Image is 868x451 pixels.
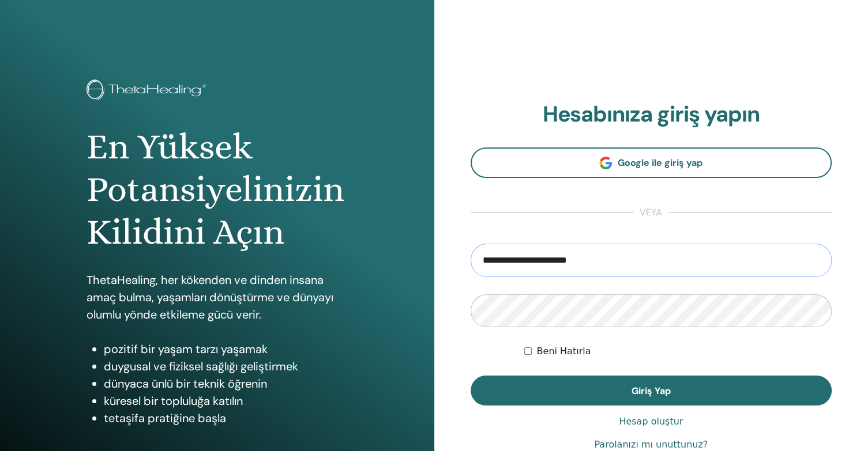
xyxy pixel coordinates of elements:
[104,392,347,410] li: küresel bir topluluğa katılın
[471,376,832,405] button: Giriş Yap
[104,410,347,427] li: tetaşifa pratiğine başla
[104,358,347,375] li: duygusal ve fiziksel sağlığı geliştirmek
[634,206,668,219] span: veya
[471,147,832,178] a: Google ile giriş yap
[632,385,671,397] span: Giriş Yap
[619,415,683,429] a: Hesap oluştur
[618,157,702,169] span: Google ile giriş yap
[524,344,832,358] div: Keep me authenticated indefinitely or until I manually logout
[536,344,591,358] label: Beni Hatırla
[104,340,347,358] li: pozitif bir yaşam tarzı yaşamak
[471,101,832,128] h2: Hesabınıza giriş yapın
[87,271,347,323] p: ThetaHealing, her kökenden ve dinden insana amaç bulma, yaşamları dönüştürme ve dünyayı olumlu yö...
[104,375,347,392] li: dünyaca ünlü bir teknik öğrenin
[87,126,347,254] h1: En Yüksek Potansiyelinizin Kilidini Açın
